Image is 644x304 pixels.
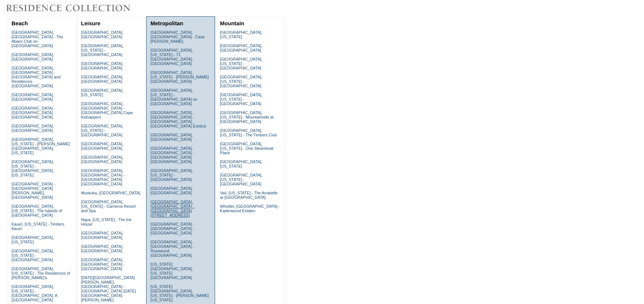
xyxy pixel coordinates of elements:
[150,262,193,280] a: [US_STATE][GEOGRAPHIC_DATA], [US_STATE][GEOGRAPHIC_DATA]
[150,168,193,182] a: [GEOGRAPHIC_DATA], [US_STATE] - [GEOGRAPHIC_DATA]
[12,204,62,217] a: [GEOGRAPHIC_DATA], [US_STATE] - The Islands of [GEOGRAPHIC_DATA]
[81,101,133,119] a: [GEOGRAPHIC_DATA], [GEOGRAPHIC_DATA] - [GEOGRAPHIC_DATA] Cape Kidnappers
[81,168,125,186] a: [GEOGRAPHIC_DATA], [GEOGRAPHIC_DATA] - [GEOGRAPHIC_DATA] [GEOGRAPHIC_DATA]
[12,124,54,133] a: [GEOGRAPHIC_DATA], [GEOGRAPHIC_DATA]
[81,200,136,213] a: [GEOGRAPHIC_DATA], [US_STATE] - Carneros Resort and Spa
[12,106,55,119] a: [GEOGRAPHIC_DATA] - [GEOGRAPHIC_DATA] - [GEOGRAPHIC_DATA]
[150,30,204,43] a: [GEOGRAPHIC_DATA], [GEOGRAPHIC_DATA] - Casa [PERSON_NAME]
[81,155,124,164] a: [GEOGRAPHIC_DATA], [GEOGRAPHIC_DATA]
[220,173,262,186] a: [GEOGRAPHIC_DATA], [US_STATE] - [GEOGRAPHIC_DATA]
[81,231,124,240] a: [GEOGRAPHIC_DATA], [GEOGRAPHIC_DATA]
[220,57,262,70] a: [GEOGRAPHIC_DATA], [US_STATE] - [GEOGRAPHIC_DATA]
[81,191,140,195] a: Muskoka, [GEOGRAPHIC_DATA]
[12,30,63,48] a: [GEOGRAPHIC_DATA], [GEOGRAPHIC_DATA] - The Abaco Club on [GEOGRAPHIC_DATA]
[150,20,183,26] a: Metropolitan
[220,93,262,106] a: [GEOGRAPHIC_DATA], [US_STATE] - [GEOGRAPHIC_DATA]
[220,43,262,52] a: [GEOGRAPHIC_DATA], [GEOGRAPHIC_DATA]
[220,159,262,168] a: [GEOGRAPHIC_DATA], [US_STATE]
[12,52,54,61] a: [GEOGRAPHIC_DATA], [GEOGRAPHIC_DATA]
[150,88,197,106] a: [GEOGRAPHIC_DATA], [US_STATE] - [GEOGRAPHIC_DATA] on [GEOGRAPHIC_DATA]
[81,43,124,57] a: [GEOGRAPHIC_DATA], [US_STATE] - [GEOGRAPHIC_DATA]
[12,93,54,101] a: [GEOGRAPHIC_DATA], [GEOGRAPHIC_DATA]
[81,75,124,84] a: [GEOGRAPHIC_DATA], [GEOGRAPHIC_DATA]
[220,30,262,39] a: [GEOGRAPHIC_DATA], [US_STATE]
[81,88,124,97] a: [GEOGRAPHIC_DATA], [US_STATE]
[12,235,54,244] a: [GEOGRAPHIC_DATA], [US_STATE]
[150,240,194,258] a: [GEOGRAPHIC_DATA], [GEOGRAPHIC_DATA] - Rosewood [GEOGRAPHIC_DATA]
[12,159,54,177] a: [GEOGRAPHIC_DATA], [US_STATE] - [GEOGRAPHIC_DATA], [US_STATE]
[81,258,125,271] a: [GEOGRAPHIC_DATA], [GEOGRAPHIC_DATA] - [GEOGRAPHIC_DATA]
[220,142,273,155] a: [GEOGRAPHIC_DATA], [US_STATE] - One Steamboat Place
[12,266,70,280] a: [GEOGRAPHIC_DATA], [US_STATE] - The Residences of [PERSON_NAME]'a
[220,20,244,26] a: Mountain
[220,191,278,200] a: Vail, [US_STATE] - The Arrabelle at [GEOGRAPHIC_DATA]
[81,275,136,302] a: [DATE][GEOGRAPHIC_DATA][PERSON_NAME], [GEOGRAPHIC_DATA] - [GEOGRAPHIC_DATA] [DATE][GEOGRAPHIC_DAT...
[12,249,54,262] a: [GEOGRAPHIC_DATA], [US_STATE] - [GEOGRAPHIC_DATA]
[220,75,262,88] a: [GEOGRAPHIC_DATA], [US_STATE] - [GEOGRAPHIC_DATA]
[150,222,194,235] a: [GEOGRAPHIC_DATA], [GEOGRAPHIC_DATA] - [GEOGRAPHIC_DATA]
[81,20,100,26] a: Leisure
[12,222,64,231] a: Kaua'i, [US_STATE] - Timbers Kaua'i
[81,30,124,39] a: [GEOGRAPHIC_DATA], [GEOGRAPHIC_DATA]
[12,284,57,302] a: [GEOGRAPHIC_DATA], [US_STATE] - [GEOGRAPHIC_DATA], A [GEOGRAPHIC_DATA]
[81,244,124,253] a: [GEOGRAPHIC_DATA], [GEOGRAPHIC_DATA]
[12,137,70,155] a: [GEOGRAPHIC_DATA], [US_STATE] - [PERSON_NAME][GEOGRAPHIC_DATA], [US_STATE]
[150,186,193,195] a: [GEOGRAPHIC_DATA], [GEOGRAPHIC_DATA]
[81,124,124,137] a: [GEOGRAPHIC_DATA], [US_STATE] - [GEOGRAPHIC_DATA]
[150,48,193,66] a: [GEOGRAPHIC_DATA], [US_STATE] - 71 [GEOGRAPHIC_DATA], [GEOGRAPHIC_DATA]
[4,1,149,16] img: Destinations by Exclusive Resorts
[150,110,206,128] a: [GEOGRAPHIC_DATA], [GEOGRAPHIC_DATA] - [GEOGRAPHIC_DATA], [GEOGRAPHIC_DATA] Exotica
[12,66,61,88] a: [GEOGRAPHIC_DATA], [GEOGRAPHIC_DATA] - [GEOGRAPHIC_DATA] and Residences [GEOGRAPHIC_DATA]
[150,284,209,302] a: [US_STATE][GEOGRAPHIC_DATA], [US_STATE] - [PERSON_NAME] [US_STATE]
[220,204,280,213] a: Whistler, [GEOGRAPHIC_DATA] - Kadenwood Estates
[12,182,55,200] a: [GEOGRAPHIC_DATA] - [GEOGRAPHIC_DATA][PERSON_NAME], [GEOGRAPHIC_DATA]
[150,70,209,84] a: [GEOGRAPHIC_DATA], [US_STATE] - [PERSON_NAME][GEOGRAPHIC_DATA]
[220,110,273,124] a: [GEOGRAPHIC_DATA], [US_STATE] - Mountainside at [GEOGRAPHIC_DATA]
[81,142,124,151] a: [GEOGRAPHIC_DATA], [GEOGRAPHIC_DATA]
[150,133,193,142] a: [GEOGRAPHIC_DATA], [GEOGRAPHIC_DATA]
[81,217,132,226] a: Napa, [US_STATE] - The Ink House
[81,61,124,70] a: [GEOGRAPHIC_DATA], [GEOGRAPHIC_DATA]
[12,20,28,26] a: Beach
[150,146,194,164] a: [GEOGRAPHIC_DATA], [GEOGRAPHIC_DATA] - [GEOGRAPHIC_DATA] [GEOGRAPHIC_DATA]
[220,128,277,137] a: [GEOGRAPHIC_DATA], [US_STATE] - The Timbers Club
[150,200,194,217] a: [GEOGRAPHIC_DATA], [GEOGRAPHIC_DATA] - [GEOGRAPHIC_DATA][STREET_ADDRESS]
